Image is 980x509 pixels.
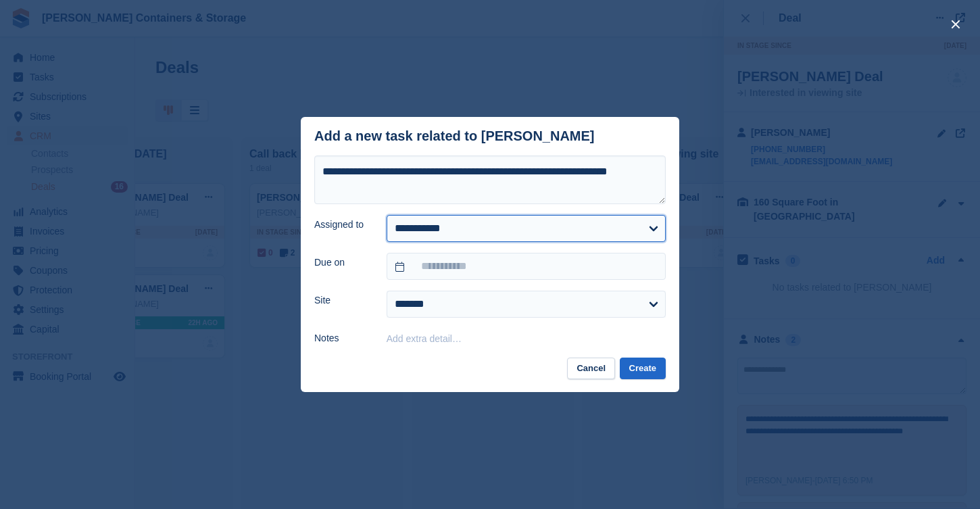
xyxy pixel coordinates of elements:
[314,128,595,144] div: Add a new task related to [PERSON_NAME]
[314,293,370,308] label: Site
[620,358,666,380] button: Create
[314,256,370,270] label: Due on
[387,333,462,344] button: Add extra detail…
[567,358,615,380] button: Cancel
[945,14,966,35] button: close
[314,331,370,345] label: Notes
[314,218,370,232] label: Assigned to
